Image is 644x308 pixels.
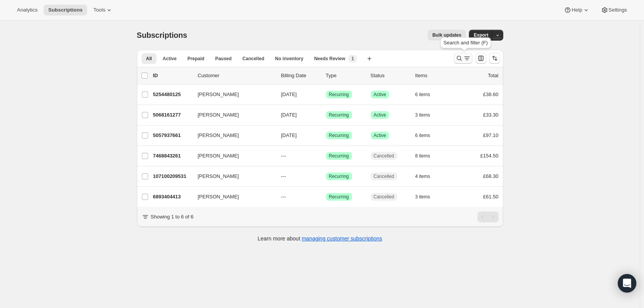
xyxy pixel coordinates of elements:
button: Search and filter results [454,53,472,64]
span: Paused [215,56,232,62]
span: Help [572,7,582,13]
p: 6893404413 [153,193,192,201]
span: --- [281,153,286,159]
button: 6 items [415,130,439,141]
div: 5068161277[PERSON_NAME][DATE]SuccessRecurringSuccessActive3 items£33.30 [153,110,499,120]
span: [PERSON_NAME] [198,132,239,139]
span: No inventory [275,56,303,62]
p: Status [371,72,409,80]
button: Create new view [363,53,376,64]
button: Analytics [12,5,42,15]
span: Settings [609,7,627,13]
span: Active [163,56,177,62]
a: managing customer subscriptions [302,235,382,242]
p: Showing 1 to 6 of 6 [151,213,194,221]
button: Customize table column order and visibility [475,53,486,64]
span: [PERSON_NAME] [198,173,239,180]
button: Subscriptions [44,5,87,15]
span: [DATE] [281,132,297,138]
button: 3 items [415,191,439,202]
span: £68.30 [483,173,499,179]
span: Recurring [329,153,349,159]
nav: Pagination [477,212,499,222]
button: 4 items [415,171,439,182]
button: [PERSON_NAME] [193,129,270,142]
div: 107100209531[PERSON_NAME]---SuccessRecurringCancelled4 items£68.30 [153,171,499,182]
span: Export [474,32,488,38]
button: 8 items [415,151,439,161]
button: Help [559,5,594,15]
span: Recurring [329,91,349,98]
p: Learn more about [258,235,382,242]
span: Analytics [17,7,37,13]
span: 4 items [415,173,430,179]
p: Billing Date [281,72,320,80]
span: Cancelled [374,153,394,159]
p: 5068161277 [153,111,192,119]
span: £154.50 [480,153,499,159]
button: Sort the results [489,53,500,64]
span: £33.30 [483,112,499,118]
button: [PERSON_NAME] [193,191,270,203]
span: Recurring [329,194,349,200]
span: Bulk updates [432,32,461,38]
span: Prepaid [187,56,204,62]
div: Open Intercom Messenger [618,274,636,293]
span: 3 items [415,194,430,200]
button: [PERSON_NAME] [193,150,270,162]
span: [PERSON_NAME] [198,152,239,160]
button: 3 items [415,110,439,120]
button: Export [469,30,493,41]
p: ID [153,72,192,80]
span: 8 items [415,153,430,159]
button: Settings [596,5,632,15]
div: Items [415,72,454,80]
span: Tools [93,7,105,13]
span: Recurring [329,112,349,118]
div: IDCustomerBilling DateTypeStatusItemsTotal [153,72,499,80]
p: 5057937661 [153,132,192,139]
p: 5254480125 [153,91,192,98]
button: 6 items [415,89,439,100]
span: Active [374,132,386,139]
span: All [146,56,152,62]
span: Cancelled [374,173,394,179]
p: Total [488,72,498,80]
span: £61.50 [483,194,499,200]
div: 5254480125[PERSON_NAME][DATE]SuccessRecurringSuccessActive6 items£38.60 [153,89,499,100]
span: Recurring [329,173,349,179]
span: £38.60 [483,91,499,97]
button: [PERSON_NAME] [193,170,270,183]
span: [DATE] [281,91,297,97]
div: 7468843261[PERSON_NAME]---SuccessRecurringCancelled8 items£154.50 [153,151,499,161]
span: --- [281,194,286,200]
span: Subscriptions [137,31,187,39]
span: Cancelled [374,194,394,200]
span: Subscriptions [48,7,83,13]
span: [PERSON_NAME] [198,111,239,119]
span: Recurring [329,132,349,139]
div: 5057937661[PERSON_NAME][DATE]SuccessRecurringSuccessActive6 items£97.10 [153,130,499,141]
p: Customer [198,72,275,80]
span: [DATE] [281,112,297,118]
div: Type [326,72,364,80]
span: 1 [351,56,354,62]
p: 107100209531 [153,173,192,180]
span: Active [374,112,386,118]
span: [PERSON_NAME] [198,91,239,98]
button: [PERSON_NAME] [193,109,270,121]
div: 6893404413[PERSON_NAME]---SuccessRecurringCancelled3 items£61.50 [153,191,499,202]
span: Needs Review [314,56,346,62]
span: 6 items [415,91,430,98]
span: [PERSON_NAME] [198,193,239,201]
button: Tools [89,5,118,15]
span: 3 items [415,112,430,118]
span: 6 items [415,132,430,139]
span: Active [374,91,386,98]
span: --- [281,173,286,179]
span: Cancelled [243,56,265,62]
button: Bulk updates [428,30,466,41]
button: [PERSON_NAME] [193,88,270,101]
span: £97.10 [483,132,499,138]
p: 7468843261 [153,152,192,160]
